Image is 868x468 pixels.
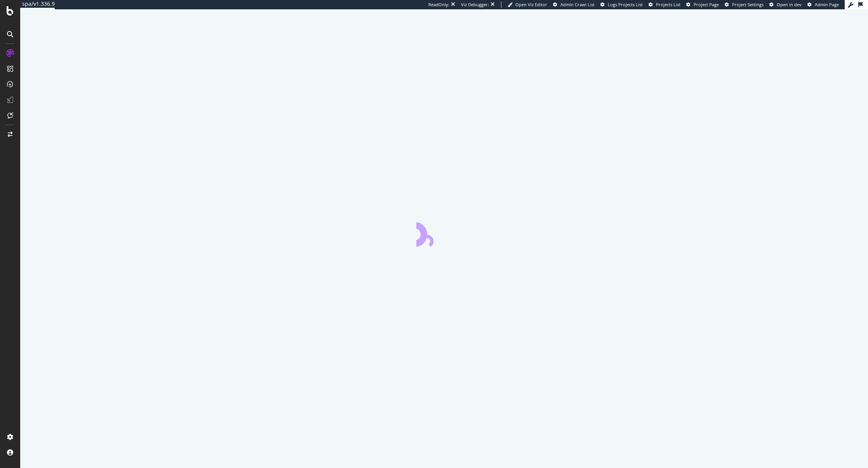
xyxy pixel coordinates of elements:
[686,2,719,8] a: Project Page
[649,2,680,8] a: Projects List
[777,2,802,7] span: Open in dev
[694,2,719,7] span: Project Page
[732,2,764,7] span: Project Settings
[416,219,472,247] div: animation
[600,2,643,8] a: Logs Projects List
[428,2,449,8] div: ReadOnly:
[807,2,839,8] a: Admin Page
[769,2,802,8] a: Open in dev
[515,2,547,7] span: Open Viz Editor
[508,2,547,8] a: Open Viz Editor
[725,2,764,8] a: Project Settings
[461,2,489,8] div: Viz Debugger:
[608,2,643,7] span: Logs Projects List
[656,2,680,7] span: Projects List
[553,2,595,8] a: Admin Crawl List
[815,2,839,7] span: Admin Page
[560,2,595,7] span: Admin Crawl List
